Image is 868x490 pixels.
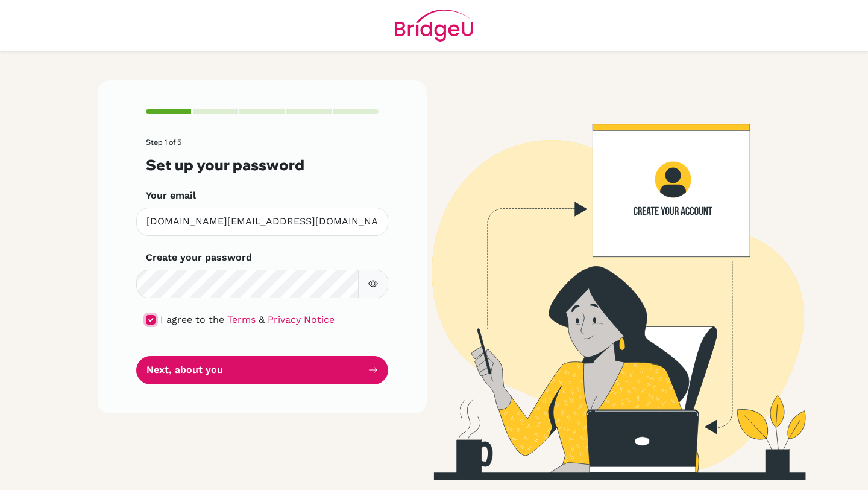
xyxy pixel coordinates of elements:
label: Your email [146,188,196,203]
button: Next, about you [136,356,388,384]
input: Insert your email* [136,208,388,236]
label: Create your password [146,250,252,265]
a: Privacy Notice [268,314,335,325]
span: I agree to the [160,314,224,325]
h3: Set up your password [146,156,379,174]
a: Terms [227,314,256,325]
span: Step 1 of 5 [146,138,181,147]
span: & [259,314,265,325]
